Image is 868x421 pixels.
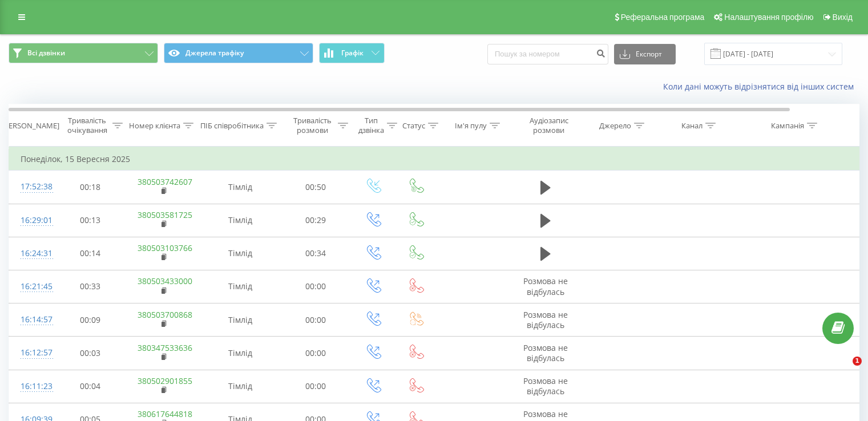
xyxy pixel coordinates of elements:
td: 00:14 [55,237,126,270]
td: 00:50 [280,171,352,204]
td: Тімлід [200,303,280,337]
span: Розмова не відбулась [523,276,568,297]
td: 00:00 [280,370,352,403]
td: 00:04 [55,370,126,403]
div: Тривалість очікування [64,116,110,135]
td: Тімлід [200,171,280,204]
td: 00:00 [280,337,352,370]
div: [PERSON_NAME] [2,121,59,131]
input: Пошук за номером [487,44,608,64]
a: 380503581725 [138,209,192,220]
div: Кампанія [771,121,804,131]
iframe: Intercom live chat [829,357,857,384]
div: ПІБ співробітника [200,121,264,131]
a: 380503700868 [138,309,192,320]
td: 00:09 [55,303,126,337]
td: Тімлід [200,270,280,303]
div: Ім'я пулу [455,121,487,131]
div: Статус [402,121,425,131]
button: Експорт [614,44,676,64]
a: 380503742607 [138,176,192,187]
td: Тімлід [200,370,280,403]
td: 00:03 [55,337,126,370]
div: 16:14:57 [21,309,43,331]
td: 00:13 [55,204,126,237]
button: Графік [319,43,385,63]
div: Канал [681,121,703,131]
span: Графік [341,49,364,57]
td: 00:33 [55,270,126,303]
span: Налаштування профілю [724,13,813,22]
a: 380503103766 [138,242,192,253]
a: Коли дані можуть відрізнятися вiд інших систем [663,81,859,92]
td: 00:29 [280,204,352,237]
td: Тімлід [200,204,280,237]
td: Тімлід [200,237,280,270]
div: 16:21:45 [21,276,43,298]
div: Номер клієнта [129,121,180,131]
td: 00:34 [280,237,352,270]
span: Всі дзвінки [27,48,65,58]
div: Джерело [599,121,631,131]
span: Розмова не відбулась [523,375,568,396]
span: Розмова не відбулась [523,342,568,363]
button: Джерела трафіку [164,43,313,63]
span: Реферальна програма [621,13,705,22]
span: 1 [853,357,862,366]
div: 17:52:38 [21,176,43,198]
button: Всі дзвінки [9,43,158,63]
div: 16:12:57 [21,342,43,364]
a: 380347533636 [138,342,192,353]
div: 16:29:01 [21,209,43,232]
div: Аудіозапис розмови [521,116,576,135]
span: Розмова не відбулась [523,309,568,330]
div: 16:24:31 [21,242,43,265]
div: Тривалість розмови [290,116,335,135]
div: 16:11:23 [21,375,43,398]
div: Тип дзвінка [358,116,384,135]
td: 00:18 [55,171,126,204]
td: Тімлід [200,337,280,370]
span: Вихід [833,13,853,22]
a: 380502901855 [138,375,192,386]
a: 380617644818 [138,408,192,419]
td: 00:00 [280,303,352,337]
a: 380503433000 [138,276,192,286]
td: 00:00 [280,270,352,303]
